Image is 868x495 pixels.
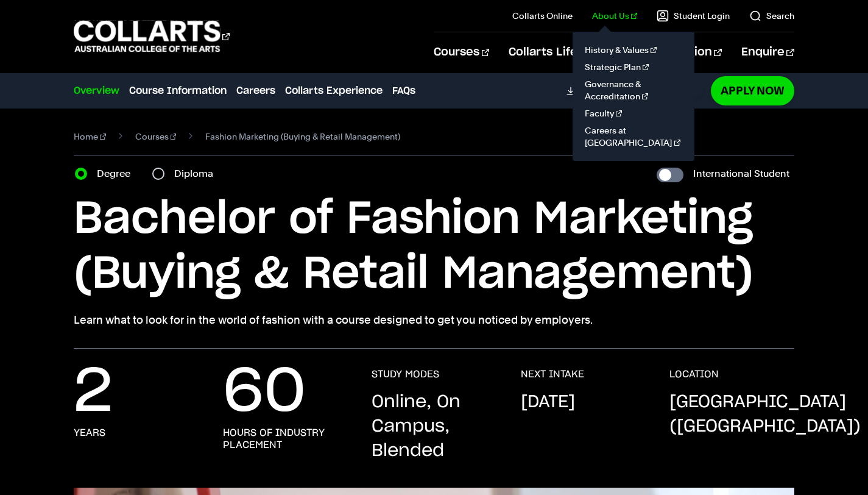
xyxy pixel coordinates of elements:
[512,10,573,22] a: Collarts Online
[582,122,685,151] a: Careers at [GEOGRAPHIC_DATA]
[657,10,730,22] a: Student Login
[174,165,221,182] label: Diploma
[693,165,789,182] label: International Student
[223,368,306,417] p: 60
[582,105,685,122] a: Faculty
[372,390,496,463] p: Online, On Campus, Blended
[582,41,685,59] a: History & Values
[582,76,685,105] a: Governance & Accreditation
[74,192,794,302] h1: Bachelor of Fashion Marketing (Buying & Retail Management)
[74,312,794,329] p: Learn what to look for in the world of fashion with a course designed to get you noticed by emplo...
[509,32,587,73] a: Collarts Life
[372,368,439,380] h3: STUDY MODES
[97,165,138,182] label: Degree
[129,84,227,98] a: Course Information
[205,128,400,145] span: Fashion Marketing (Buying & Retail Management)
[566,85,704,96] a: DownloadCourse Guide
[592,10,637,22] a: About Us
[223,427,348,451] h3: Hours of industry placement
[74,19,230,54] div: Go to homepage
[392,84,415,98] a: FAQs
[582,59,685,76] a: Strategic Plan
[521,368,584,380] h3: NEXT INTAKE
[749,10,794,22] a: Search
[741,32,794,73] a: Enquire
[74,427,105,439] h3: years
[236,84,275,98] a: Careers
[521,390,575,415] p: [DATE]
[669,390,861,439] p: [GEOGRAPHIC_DATA] ([GEOGRAPHIC_DATA])
[285,84,383,98] a: Collarts Experience
[135,128,177,145] a: Courses
[669,368,719,380] h3: LOCATION
[74,84,119,98] a: Overview
[74,368,113,417] p: 2
[74,128,106,145] a: Home
[711,76,794,105] a: Apply Now
[434,32,489,73] a: Courses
